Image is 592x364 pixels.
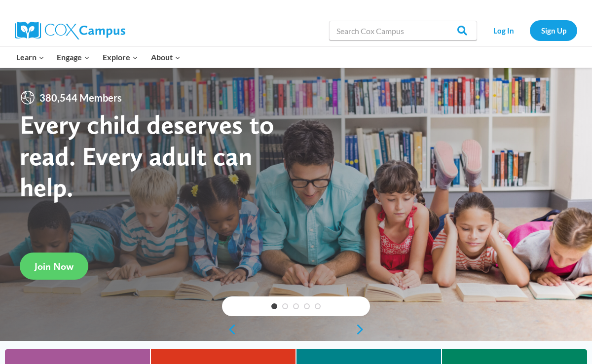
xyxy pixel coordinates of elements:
[530,20,577,40] a: Sign Up
[222,320,370,339] div: content slider buttons
[282,303,288,309] a: 2
[355,324,370,335] a: next
[20,253,88,280] a: Join Now
[20,109,274,203] strong: Every child deserves to read. Every adult can help.
[482,20,577,40] nav: Secondary Navigation
[57,51,90,64] span: Engage
[329,21,477,40] input: Search Cox Campus
[36,90,126,106] span: 380,544 Members
[222,324,237,335] a: previous
[304,303,310,309] a: 4
[16,51,44,64] span: Learn
[151,51,181,64] span: About
[482,20,525,40] a: Log In
[35,260,74,272] span: Join Now
[271,303,277,309] a: 1
[293,303,299,309] a: 3
[315,303,321,309] a: 5
[103,51,138,64] span: Explore
[10,47,186,68] nav: Primary Navigation
[15,22,125,39] img: Cox Campus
